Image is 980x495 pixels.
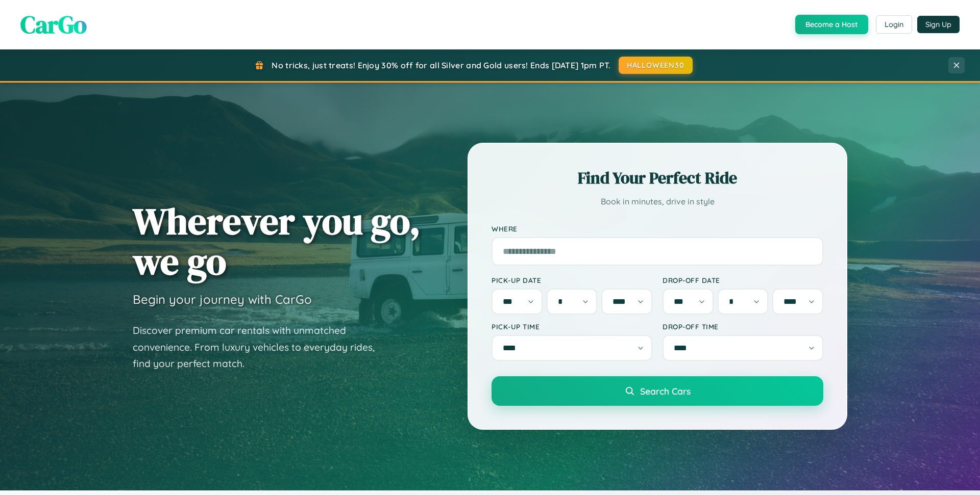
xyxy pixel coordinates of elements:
[133,292,312,307] h3: Begin your journey with CarGo
[917,16,960,33] button: Sign Up
[492,224,823,233] label: Where
[663,322,823,331] label: Drop-off Time
[492,322,652,331] label: Pick-up Time
[663,276,823,284] label: Drop-off Date
[876,15,912,34] button: Login
[133,201,421,281] h1: Wherever you go, we go
[20,8,87,41] span: CarGo
[272,60,610,70] span: No tricks, just treats! Enjoy 30% off for all Silver and Gold users! Ends [DATE] 1pm PT.
[492,376,823,406] button: Search Cars
[640,385,691,397] span: Search Cars
[492,276,652,284] label: Pick-up Date
[492,167,823,189] h2: Find Your Perfect Ride
[492,194,823,209] p: Book in minutes, drive in style
[795,15,868,34] button: Become a Host
[619,57,693,74] button: HALLOWEEN30
[133,322,388,372] p: Discover premium car rentals with unmatched convenience. From luxury vehicles to everyday rides, ...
